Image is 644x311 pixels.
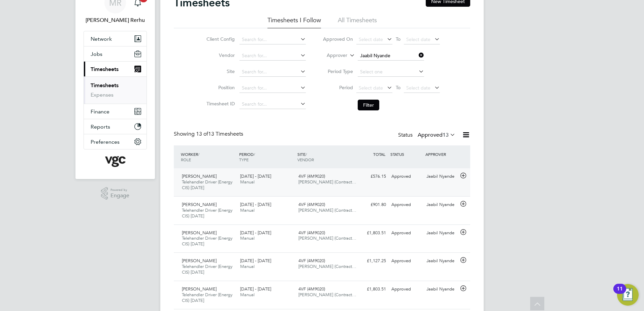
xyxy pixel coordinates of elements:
[110,193,129,199] span: Engage
[84,31,147,46] button: Network
[84,119,147,134] button: Reports
[91,66,119,72] span: Timesheets
[394,35,402,43] span: To
[101,187,130,200] a: Powered byEngage
[358,67,424,77] input: Select one
[239,67,306,77] input: Search for...
[240,235,255,241] span: Manual
[394,83,402,92] span: To
[358,100,379,110] button: Filter
[182,264,232,275] span: Telehandler Driver (Energy CIS) [DATE]
[239,100,306,109] input: Search for...
[240,286,271,292] span: [DATE] - [DATE]
[84,16,147,24] span: Manpreet Rerhu
[617,289,623,298] div: 11
[424,199,459,210] div: Jaabil Nyande
[182,292,232,303] span: Telehandler Driver (Energy CIS) [DATE]
[84,46,147,61] button: Jobs
[443,132,449,138] span: 13
[617,284,639,306] button: Open Resource Center, 11 new notifications
[204,36,235,42] label: Client Config
[174,131,245,138] div: Showing
[389,171,424,182] div: Approved
[240,292,255,298] span: Manual
[406,36,430,42] span: Select date
[298,173,325,179] span: 4VF (4M9020)
[240,173,271,179] span: [DATE] - [DATE]
[182,173,217,179] span: [PERSON_NAME]
[84,134,147,149] button: Preferences
[267,16,321,28] li: Timesheets I Follow
[91,36,112,42] span: Network
[358,51,424,61] input: Search for...
[198,151,199,157] span: /
[237,148,296,166] div: PERIOD
[105,156,126,167] img: vgcgroup-logo-retina.png
[418,132,455,138] label: Approved
[323,84,353,91] label: Period
[181,157,191,162] span: ROLE
[305,151,307,157] span: /
[204,84,235,91] label: Position
[110,187,129,193] span: Powered by
[84,62,147,76] button: Timesheets
[240,207,255,213] span: Manual
[354,199,389,210] div: £901.80
[424,171,459,182] div: Jaabil Nyande
[323,68,353,74] label: Period Type
[298,179,356,185] span: [PERSON_NAME] (Contract…
[91,108,109,115] span: Finance
[298,292,356,298] span: [PERSON_NAME] (Contract…
[424,255,459,267] div: Jaabil Nyande
[91,139,120,145] span: Preferences
[389,148,424,160] div: STATUS
[254,151,255,157] span: /
[179,148,237,166] div: WORKER
[182,179,232,191] span: Telehandler Driver (Energy CIS) [DATE]
[298,286,325,292] span: 4VF (4M9020)
[298,207,356,213] span: [PERSON_NAME] (Contract…
[296,148,354,166] div: SITE
[298,258,325,264] span: 4VF (4M9020)
[323,36,353,42] label: Approved On
[182,286,217,292] span: [PERSON_NAME]
[91,51,102,57] span: Jobs
[239,157,249,162] span: TYPE
[389,255,424,267] div: Approved
[240,264,255,269] span: Manual
[204,101,235,107] label: Timesheet ID
[389,228,424,239] div: Approved
[354,228,389,239] div: £1,803.51
[204,68,235,74] label: Site
[298,202,325,207] span: 4VF (4M9020)
[91,92,114,98] a: Expenses
[373,151,385,157] span: TOTAL
[297,157,314,162] span: VENDOR
[424,148,459,160] div: APPROVER
[406,85,430,91] span: Select date
[239,51,306,61] input: Search for...
[298,235,356,241] span: [PERSON_NAME] (Contract…
[298,230,325,236] span: 4VF (4M9020)
[398,131,457,140] div: Status
[240,179,255,185] span: Manual
[182,235,232,247] span: Telehandler Driver (Energy CIS) [DATE]
[182,202,217,207] span: [PERSON_NAME]
[84,104,147,119] button: Finance
[389,199,424,210] div: Approved
[182,258,217,264] span: [PERSON_NAME]
[424,284,459,295] div: Jaabil Nyande
[239,83,306,93] input: Search for...
[182,207,232,219] span: Telehandler Driver (Energy CIS) [DATE]
[298,264,356,269] span: [PERSON_NAME] (Contract…
[239,35,306,44] input: Search for...
[84,76,147,104] div: Timesheets
[338,16,377,28] li: All Timesheets
[240,202,271,207] span: [DATE] - [DATE]
[354,284,389,295] div: £1,803.51
[240,230,271,236] span: [DATE] - [DATE]
[240,258,271,264] span: [DATE] - [DATE]
[204,52,235,58] label: Vendor
[317,52,347,59] label: Approver
[354,255,389,267] div: £1,127.25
